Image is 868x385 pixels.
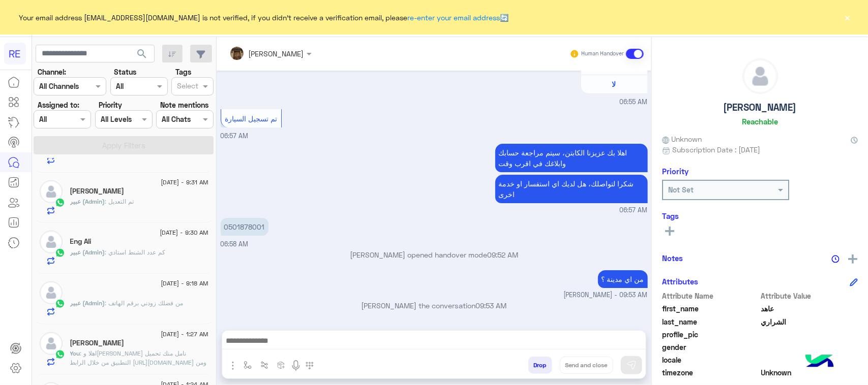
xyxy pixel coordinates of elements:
img: WhatsApp [55,299,65,309]
img: send message [626,360,637,370]
span: تم التعديل [105,198,134,205]
img: create order [277,361,285,369]
span: [PERSON_NAME] - 09:53 AM [564,291,648,300]
h5: عبدالله الرشيدي [70,187,125,196]
label: Status [114,67,136,77]
button: select flow [240,357,256,373]
p: [PERSON_NAME] the conversation [221,300,648,311]
div: RE [4,43,26,65]
img: WhatsApp [55,198,65,208]
h6: Reachable [742,117,778,126]
h6: Tags [662,211,858,220]
a: re-enter your email address [408,13,500,22]
img: defaultAdmin.png [40,231,63,253]
span: عاهد [761,303,858,314]
h5: [PERSON_NAME] [724,102,797,113]
h5: Eng Ali [70,237,92,246]
img: defaultAdmin.png [40,180,63,203]
span: Unknown [761,367,858,378]
button: × [843,12,853,22]
span: Your email address [EMAIL_ADDRESS][DOMAIN_NAME] is not verified, if you didn't receive a verifica... [19,12,509,23]
span: profile_pic [662,329,759,340]
label: Note mentions [160,100,208,110]
p: 11/9/2025, 6:57 AM [495,175,648,203]
img: Trigger scenario [260,361,268,369]
img: select flow [244,361,252,369]
span: الشراري [761,316,858,327]
img: notes [831,255,840,263]
span: locale [662,355,759,365]
img: defaultAdmin.png [743,59,777,93]
button: search [130,45,155,67]
p: [PERSON_NAME] opened handover mode [221,249,648,260]
button: Send and close [560,357,613,374]
span: كم عدد الشنط استاذي [105,248,166,256]
span: Attribute Name [662,291,759,301]
span: تم تسجيل السيارة [225,114,277,123]
span: 06:57 AM [221,132,249,140]
small: Human Handover [581,50,624,58]
img: WhatsApp [55,248,65,258]
span: first_name [662,303,759,314]
span: search [136,48,148,60]
img: add [848,254,857,264]
span: [DATE] - 9:18 AM [161,279,208,288]
span: 06:55 AM [620,98,648,107]
span: 09:53 AM [476,301,507,310]
h5: مقرن [70,339,125,347]
span: عبير (Admin) [70,299,105,307]
img: defaultAdmin.png [40,332,63,355]
img: hulul-logo.png [802,344,837,380]
button: Trigger scenario [256,357,273,373]
h6: Attributes [662,277,698,286]
span: [DATE] - 9:31 AM [161,178,208,187]
span: 09:52 AM [487,250,518,259]
span: null [761,342,858,352]
label: Channel: [38,67,66,77]
img: make a call [306,362,314,370]
label: Tags [175,67,191,77]
span: 06:57 AM [620,206,648,215]
button: Apply Filters [34,136,214,154]
span: timezone [662,367,759,378]
span: You [70,349,80,357]
span: [DATE] - 1:27 AM [161,330,208,339]
p: 11/9/2025, 6:57 AM [495,144,648,172]
span: [DATE] - 9:30 AM [160,228,208,237]
img: send attachment [227,360,239,372]
span: عبير (Admin) [70,198,105,205]
img: WhatsApp [55,349,65,360]
img: send voice note [290,360,302,372]
span: null [761,355,858,365]
span: gender [662,342,759,352]
span: Attribute Value [761,291,858,301]
h6: Priority [662,167,689,176]
span: Unknown [662,134,702,144]
span: 06:58 AM [221,240,249,248]
label: Assigned to: [38,100,79,110]
span: عبير (Admin) [70,248,105,256]
label: Priority [99,100,122,110]
div: Select [175,80,198,93]
p: 11/9/2025, 9:53 AM [598,270,648,288]
span: Subscription Date : [DATE] [672,144,760,155]
button: Drop [528,357,552,374]
p: 11/9/2025, 6:58 AM [221,218,268,236]
span: من فضلك زودني برقم الهاتف [105,299,184,307]
button: create order [273,357,290,373]
span: لا [612,80,616,88]
h6: Notes [662,253,683,263]
img: defaultAdmin.png [40,281,63,304]
span: last_name [662,316,759,327]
